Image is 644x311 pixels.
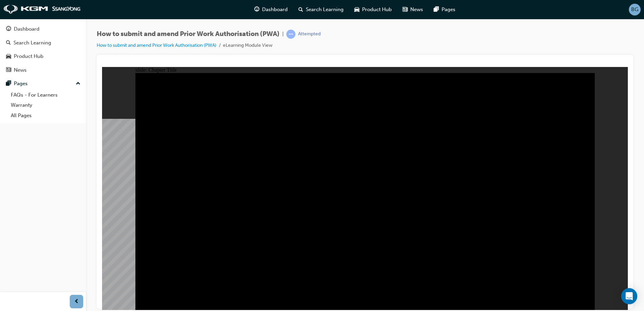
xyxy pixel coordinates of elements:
span: Pages [442,6,455,13]
button: BG [629,4,641,15]
a: How to submit and amend Prior Work Authorisation (PWA) [97,42,216,48]
div: Product Hub [14,53,43,60]
img: kgm [3,5,81,14]
span: How to submit and amend Prior Work Authorisation (PWA) [97,30,280,38]
span: Search Learning [306,6,344,13]
button: Pages [3,77,83,90]
div: Attempted [298,31,321,37]
span: BG [631,6,638,13]
div: Pages [14,80,28,88]
button: DashboardSearch LearningProduct HubNews [3,22,83,77]
div: Dashboard [14,25,39,33]
span: up-icon [76,79,80,88]
span: guage-icon [254,5,259,14]
span: pages-icon [434,5,439,14]
a: news-iconNews [397,3,428,16]
a: Product Hub [3,50,83,63]
span: prev-icon [74,298,79,306]
span: pages-icon [6,81,11,87]
a: Warranty [8,100,83,110]
li: eLearning Module View [223,42,272,49]
a: News [3,64,83,76]
span: Product Hub [362,6,392,13]
a: Dashboard [3,23,83,35]
a: FAQs - For Learners [8,90,83,100]
span: news-icon [6,67,11,73]
a: All Pages [8,110,83,121]
span: News [410,6,423,13]
div: News [14,66,27,74]
span: Dashboard [262,6,288,13]
a: pages-iconPages [428,3,461,16]
span: | [282,30,284,38]
div: Open Intercom Messenger [621,288,637,304]
a: car-iconProduct Hub [349,3,397,16]
a: Search Learning [3,37,83,49]
span: news-icon [402,5,408,14]
a: search-iconSearch Learning [293,3,349,16]
a: guage-iconDashboard [249,3,293,16]
span: search-icon [298,5,303,14]
span: learningRecordVerb_ATTEMPT-icon [286,30,295,39]
span: car-icon [354,5,359,14]
span: car-icon [6,54,11,60]
div: Search Learning [13,39,51,47]
span: guage-icon [6,26,11,32]
span: search-icon [6,40,11,46]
